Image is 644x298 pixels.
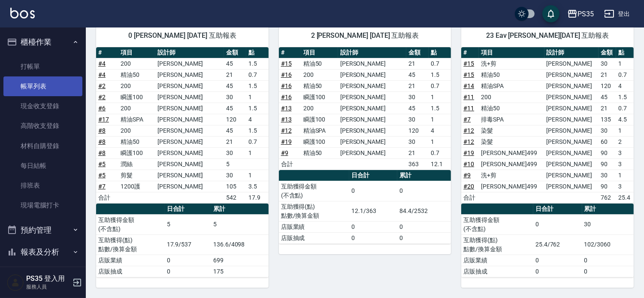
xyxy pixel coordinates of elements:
[479,125,544,136] td: 染髮
[406,103,429,114] td: 45
[463,105,474,112] a: #11
[429,47,451,58] th: 點
[349,181,397,201] td: 0
[301,69,338,80] td: 200
[406,69,429,80] td: 45
[3,241,82,263] button: 報表及分析
[461,47,634,204] table: a dense table
[3,116,82,136] a: 高階收支登錄
[3,176,82,195] a: 排班表
[279,232,350,243] td: 店販抽成
[3,57,82,76] a: 打帳單
[406,136,429,147] td: 30
[224,125,246,136] td: 45
[98,116,109,123] a: #17
[211,266,269,277] td: 175
[155,170,224,181] td: [PERSON_NAME]
[165,214,211,234] td: 5
[472,31,623,40] span: 23 Eav [PERSON_NAME][DATE] 互助報表
[616,125,634,136] td: 1
[479,147,544,158] td: [PERSON_NAME]499
[599,147,616,158] td: 90
[397,170,451,181] th: 累計
[582,214,634,234] td: 30
[118,170,155,181] td: 剪髮
[246,80,269,91] td: 1.5
[349,201,397,221] td: 12.1/363
[224,103,246,114] td: 45
[616,181,634,192] td: 3
[599,103,616,114] td: 21
[544,80,599,91] td: [PERSON_NAME]
[118,125,155,136] td: 200
[479,114,544,125] td: 排毒SPA
[601,6,634,22] button: 登出
[224,58,246,69] td: 45
[338,114,407,125] td: [PERSON_NAME]
[155,158,224,170] td: [PERSON_NAME]
[279,181,350,201] td: 互助獲得金額 (不含點)
[463,71,474,78] a: #15
[349,221,397,232] td: 0
[246,170,269,181] td: 1
[118,58,155,69] td: 200
[616,136,634,147] td: 2
[397,232,451,243] td: 0
[479,47,544,58] th: 項目
[406,158,429,170] td: 363
[533,255,582,266] td: 0
[463,127,474,134] a: #12
[246,125,269,136] td: 1.5
[246,47,269,58] th: 點
[429,91,451,103] td: 1
[98,138,106,145] a: #8
[429,158,451,170] td: 12.1
[281,138,292,145] a: #19
[98,94,106,100] a: #2
[338,80,407,91] td: [PERSON_NAME]
[98,82,106,89] a: #2
[301,103,338,114] td: 200
[429,103,451,114] td: 1.5
[544,103,599,114] td: [PERSON_NAME]
[479,158,544,170] td: [PERSON_NAME]499
[479,91,544,103] td: 200
[397,221,451,232] td: 0
[301,125,338,136] td: 精油SPA
[301,47,338,58] th: 項目
[599,181,616,192] td: 90
[533,234,582,255] td: 25.4/762
[98,183,106,190] a: #7
[461,192,479,203] td: 合計
[281,149,288,156] a: #9
[118,136,155,147] td: 精油50
[463,149,474,156] a: #19
[98,127,106,134] a: #8
[582,255,634,266] td: 0
[544,181,599,192] td: [PERSON_NAME]
[118,47,155,58] th: 項目
[301,91,338,103] td: 瞬護100
[542,5,559,22] button: save
[406,58,429,69] td: 21
[246,69,269,80] td: 0.7
[599,47,616,58] th: 金額
[406,91,429,103] td: 30
[155,147,224,158] td: [PERSON_NAME]
[599,80,616,91] td: 120
[582,234,634,255] td: 102/3060
[599,170,616,181] td: 30
[301,136,338,147] td: 瞬護100
[96,234,165,255] td: 互助獲得(點) 點數/換算金額
[429,58,451,69] td: 0.7
[155,47,224,58] th: 設計師
[224,91,246,103] td: 30
[246,136,269,147] td: 0.7
[281,127,292,134] a: #12
[10,8,35,18] img: Logo
[479,69,544,80] td: 精油50
[544,47,599,58] th: 設計師
[599,114,616,125] td: 135
[544,125,599,136] td: [PERSON_NAME]
[544,136,599,147] td: [PERSON_NAME]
